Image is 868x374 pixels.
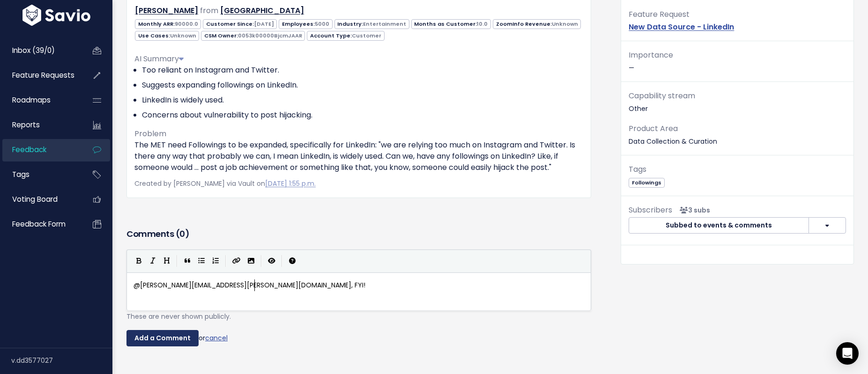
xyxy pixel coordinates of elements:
button: Quote [180,254,194,268]
a: Reports [2,114,78,136]
span: Feature Requests [12,70,74,80]
span: Feedback form [12,219,66,229]
span: Created by [PERSON_NAME] via Vault on [134,179,316,188]
i: | [225,255,226,267]
span: Product Area [629,123,678,134]
a: Feature Requests [2,65,78,86]
p: — [629,49,846,74]
span: Reports [12,120,40,130]
span: Customer Since: [203,19,277,29]
button: Import an image [244,254,258,268]
div: or [126,330,591,347]
span: Subscribers [629,205,672,215]
h3: Comments ( ) [126,227,591,241]
a: Followings [629,177,664,187]
input: Add a Comment [126,330,199,347]
button: Create Link [229,254,244,268]
a: Feedback [2,139,78,161]
span: Importance [629,50,673,60]
a: Voting Board [2,189,78,210]
i: | [282,255,282,267]
div: Open Intercom Messenger [836,342,859,365]
button: Toggle Preview [265,254,279,268]
span: Voting Board [12,194,58,204]
span: 5000 [315,20,329,28]
a: Inbox (39/0) [2,40,78,61]
span: Unknown [170,32,196,39]
span: Feature Request [629,9,690,20]
span: 90000.0 [175,20,198,28]
i: | [177,255,178,267]
span: 10.0 [477,20,488,28]
span: AI Summary [134,53,184,64]
span: Feedback [12,145,46,154]
li: Too reliant on Instagram and Twitter. [142,65,583,76]
button: Italic [146,254,160,268]
a: cancel [205,333,228,342]
li: LinkedIn is widely used. [142,95,583,106]
div: v.dd3577027 [11,348,112,373]
a: [PERSON_NAME] [135,5,198,16]
span: Inbox (39/0) [12,45,55,55]
span: CSM Owner: [201,31,305,41]
span: Followings [629,178,664,188]
p: The MET need Followings to be expanded, specifically for LinkedIn: "we are relying too much on In... [134,139,583,173]
span: Roadmaps [12,95,51,105]
a: Tags [2,164,78,185]
span: Tags [629,164,646,175]
span: from [200,5,218,16]
span: 0053k00000BjcmJAAR [238,32,302,39]
li: Suggests expanding followings on LinkedIn. [142,80,583,91]
span: [DATE] [254,20,274,28]
span: @[PERSON_NAME][EMAIL_ADDRESS][PERSON_NAME][DOMAIN_NAME], FYI! [134,280,365,290]
a: Roadmaps [2,89,78,111]
img: logo-white.9d6f32f41409.svg [20,5,93,26]
button: Bold [132,254,146,268]
span: Use Cases: [135,31,199,41]
span: Capability stream [629,90,695,101]
span: Unknown [552,20,578,28]
span: Customer [352,32,381,39]
span: These are never shown publicly. [126,312,231,321]
span: Monthly ARR: [135,19,201,29]
span: Months as Customer: [411,19,491,29]
span: Entertainment [363,20,406,28]
p: Data Collection & Curation [629,122,846,147]
button: Subbed to events & comments [629,217,809,234]
span: <p><strong>Subscribers</strong><br><br> - Santi Brace<br> - Rachel Kronenfeld<br> - Riette Verste... [676,205,710,215]
a: [DATE] 1:55 p.m. [265,179,316,188]
button: Generic List [194,254,208,268]
li: Concerns about vulnerability to post hijacking. [142,110,583,121]
span: Problem [134,128,166,139]
a: [GEOGRAPHIC_DATA] [220,5,304,16]
a: New Data Source - LinkedIn [629,22,734,32]
span: 0 [179,228,185,240]
i: | [261,255,262,267]
button: Markdown Guide [285,254,299,268]
span: Industry: [334,19,409,29]
span: Account Type: [307,31,384,41]
span: Tags [12,169,30,179]
span: ZoomInfo Revenue: [493,19,581,29]
a: Feedback form [2,213,78,235]
span: Employees: [279,19,332,29]
button: Heading [160,254,174,268]
p: Other [629,89,846,115]
button: Numbered List [208,254,223,268]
